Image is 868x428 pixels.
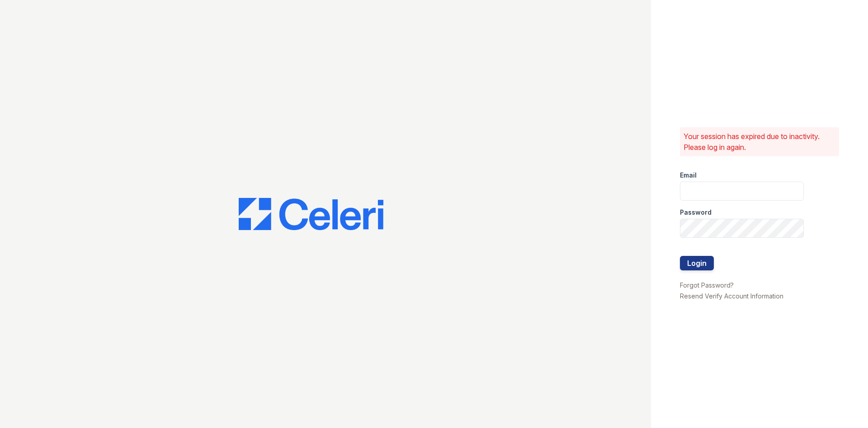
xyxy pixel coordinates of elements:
[680,292,783,300] a: Resend Verify Account Information
[680,171,697,180] label: Email
[680,208,712,217] label: Password
[680,256,714,270] button: Login
[684,131,835,153] p: Your session has expired due to inactivity. Please log in again.
[680,281,734,289] a: Forgot Password?
[239,198,383,231] img: CE_Logo_Blue-a8612792a0a2168367f1c8372b55b34899dd931a85d93a1a3d3e32e68fde9ad4.png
